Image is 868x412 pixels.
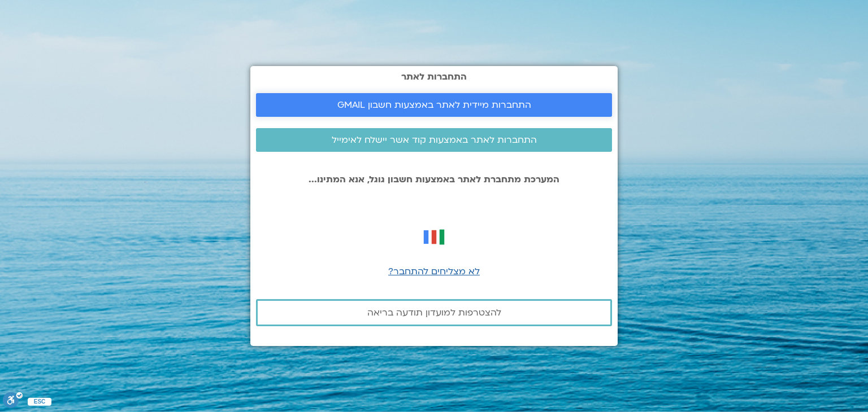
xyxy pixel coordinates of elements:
a: התחברות מיידית לאתר באמצעות חשבון GMAIL [256,93,612,117]
span: התחברות לאתר באמצעות קוד אשר יישלח לאימייל [332,135,537,145]
h2: התחברות לאתר [256,72,612,82]
a: לא מצליחים להתחבר? [388,265,480,278]
a: התחברות לאתר באמצעות קוד אשר יישלח לאימייל [256,128,612,152]
span: להצטרפות למועדון תודעה בריאה [367,308,501,318]
p: המערכת מתחברת לאתר באמצעות חשבון גוגל, אנא המתינו... [256,174,612,185]
a: להצטרפות למועדון תודעה בריאה [256,299,612,326]
span: התחברות מיידית לאתר באמצעות חשבון GMAIL [337,100,531,110]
